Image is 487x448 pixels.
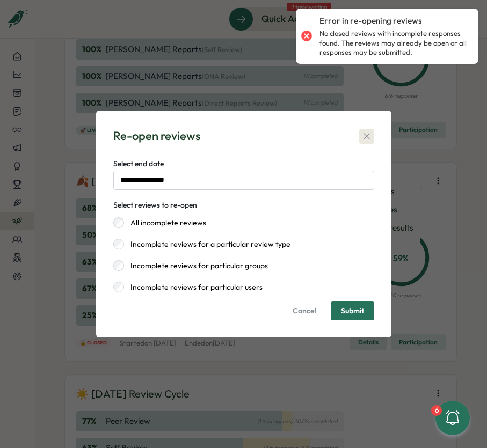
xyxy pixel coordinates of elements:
[113,158,164,170] label: Select end date
[124,217,206,228] label: All incomplete reviews
[293,302,316,320] span: Cancel
[282,301,326,320] button: Cancel
[331,301,374,320] button: Submit
[113,128,200,144] div: Re-open reviews
[435,401,470,435] button: 6
[124,239,290,249] label: Incomplete reviews for a particular review type
[319,15,422,27] p: Error in re-opening reviews
[113,200,197,211] div: Select reviews to re-open
[319,29,468,57] p: No closed reviews with incomplete responses found. The reviews may already be open or all respons...
[431,405,442,416] div: 6
[124,260,268,271] label: Incomplete reviews for particular groups
[341,307,364,314] span: Submit
[124,282,263,292] label: Incomplete reviews for particular users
